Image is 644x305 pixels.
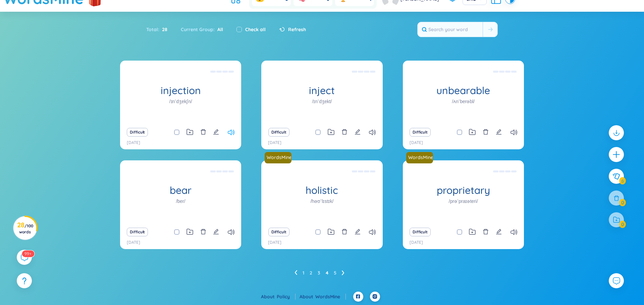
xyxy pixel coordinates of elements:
[496,129,502,135] span: edit
[355,128,361,137] button: edit
[355,229,361,235] span: edit
[268,128,289,137] button: Difficult
[483,129,489,135] span: delete
[410,140,423,146] p: [DATE]
[341,227,347,237] button: delete
[294,268,297,278] li: Previous Page
[334,268,336,278] li: 5
[120,184,241,196] h1: bear
[213,129,219,135] span: edit
[303,268,304,278] a: 1
[213,229,219,235] span: edit
[215,26,223,32] span: All
[127,128,148,137] button: Difficult
[277,294,296,300] a: Policy
[200,128,206,137] button: delete
[406,154,434,161] a: WordsMine
[355,129,361,135] span: edit
[311,198,334,205] h1: /həʊˈlɪstɪk/
[318,268,320,278] li: 3
[496,229,502,235] span: edit
[403,184,524,196] h1: proprietary
[200,129,206,135] span: delete
[127,228,148,236] button: Difficult
[261,85,382,96] h1: inject
[355,227,361,237] button: edit
[261,293,296,300] div: About
[341,129,347,135] span: delete
[452,98,475,105] h1: /ʌnˈberəbl/
[127,239,140,246] p: [DATE]
[310,268,312,278] a: 2
[410,239,423,246] p: [DATE]
[268,228,289,236] button: Difficult
[483,128,489,137] button: delete
[200,229,206,235] span: delete
[176,198,185,205] h1: /ber/
[213,227,219,237] button: edit
[17,222,33,234] h3: 28
[169,98,192,105] h1: /ɪnˈdʒekʃn/
[341,229,347,235] span: delete
[326,268,328,278] li: 4
[341,128,347,137] button: delete
[403,85,524,96] h1: unbearable
[22,250,34,257] sup: 582
[146,22,174,36] div: Total :
[159,26,167,33] span: 28
[483,229,489,235] span: delete
[612,150,621,159] span: plus
[406,152,436,163] a: WordsMine
[303,268,304,278] li: 1
[410,228,431,236] button: Difficult
[19,223,33,234] span: / 100 words
[418,22,483,37] input: Search your word
[496,128,502,137] button: edit
[326,268,328,278] a: 4
[245,26,266,33] label: Check all
[264,154,292,161] a: WordsMine
[174,22,230,36] div: Current Group :
[334,268,336,278] a: 5
[288,26,306,33] span: Refresh
[483,227,489,237] button: delete
[300,293,346,300] div: About
[200,227,206,237] button: delete
[312,98,332,105] h1: /ɪnˈdʒekt/
[127,140,140,146] p: [DATE]
[315,294,346,300] a: WordsMine
[261,184,382,196] h1: holistic
[265,152,294,163] a: WordsMine
[268,140,281,146] p: [DATE]
[496,227,502,237] button: edit
[449,198,478,205] h1: /prəˈpraɪəteri/
[120,85,241,96] h1: injection
[213,128,219,137] button: edit
[342,268,344,278] li: Next Page
[310,268,312,278] li: 2
[410,128,431,137] button: Difficult
[318,268,320,278] a: 3
[268,239,281,246] p: [DATE]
